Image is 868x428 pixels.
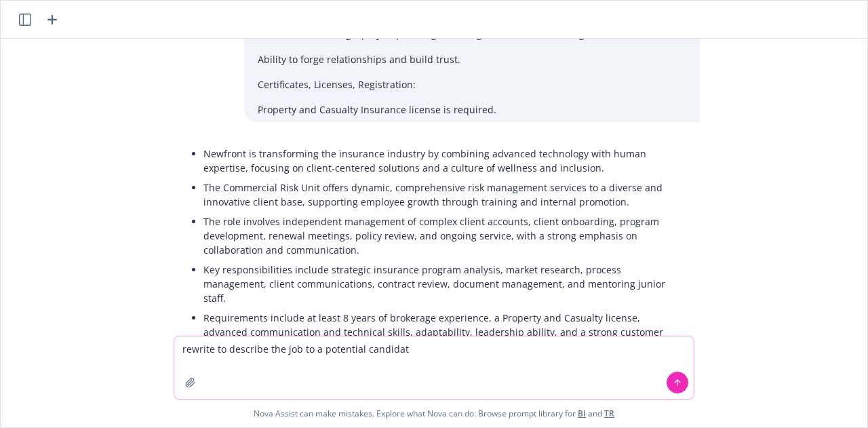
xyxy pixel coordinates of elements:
textarea: rewrite to describe the job to a potential candida [174,336,694,399]
li: The role involves independent management of complex client accounts, client onboarding, program d... [203,212,686,260]
li: Requirements include at least 8 years of brokerage experience, a Property and Casualty license, a... [203,308,686,356]
span: Nova Assist can make mistakes. Explore what Nova can do: Browse prompt library for and [254,400,614,427]
a: BI [578,408,586,419]
li: The Commercial Risk Unit offers dynamic, comprehensive risk management services to a diverse and ... [203,178,686,212]
p: Ability to forge relationships and build trust. [258,52,686,66]
p: Property and Casualty Insurance license is required. [258,102,686,117]
li: Key responsibilities include strategic insurance program analysis, market research, process manag... [203,260,686,308]
p: Certificates, Licenses, Registration: [258,77,686,92]
a: TR [604,408,614,419]
li: Newfront is transforming the insurance industry by combining advanced technology with human exper... [203,144,686,178]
